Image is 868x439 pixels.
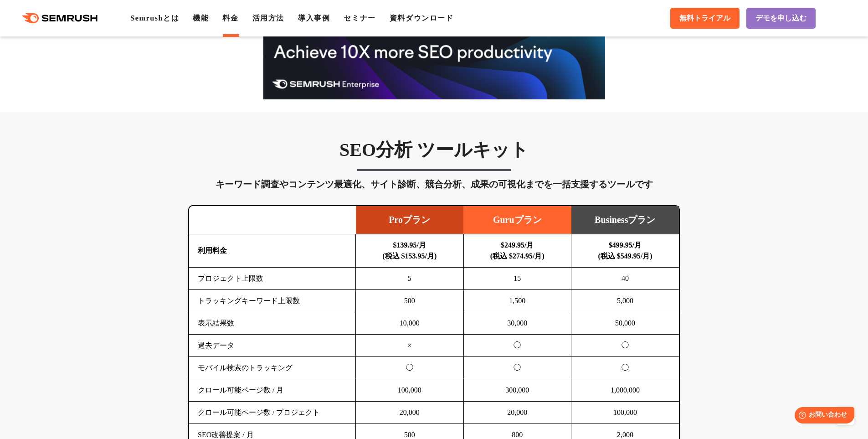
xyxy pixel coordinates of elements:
td: 過去データ [189,335,356,357]
a: 機能 [193,14,209,22]
div: キーワード調査やコンテンツ最適化、サイト診断、競合分析、成果の可視化までを一括支援するツールです [188,177,680,191]
td: ◯ [463,357,571,379]
b: $499.95/月 (税込 $549.95/月) [598,241,652,260]
td: ◯ [571,335,679,357]
a: 活用方法 [252,14,284,22]
a: 導入事例 [298,14,330,22]
td: 20,000 [356,402,464,424]
td: 1,000,000 [571,379,679,402]
td: Guruプラン [463,206,571,234]
td: クロール可能ページ数 / 月 [189,379,356,402]
h3: SEO分析 ツールキット [188,139,680,161]
td: ◯ [463,335,571,357]
td: 1,500 [463,290,571,312]
a: セミナー [344,14,375,22]
a: Semrushとは [130,14,179,22]
td: 100,000 [571,402,679,424]
td: モバイル検索のトラッキング [189,357,356,379]
td: 20,000 [463,402,571,424]
td: 表示結果数 [189,312,356,335]
td: × [356,335,464,357]
span: デモを申し込む [755,14,806,23]
td: 100,000 [356,379,464,402]
b: 利用料金 [198,247,227,254]
b: $249.95/月 (税込 $274.95/月) [490,241,544,260]
td: プロジェクト上限数 [189,268,356,290]
td: ◯ [356,357,464,379]
td: トラッキングキーワード上限数 [189,290,356,312]
td: 40 [571,268,679,290]
td: 30,000 [463,312,571,335]
td: 5,000 [571,290,679,312]
td: Businessプラン [571,206,679,234]
td: 50,000 [571,312,679,335]
a: 無料トライアル [670,8,740,29]
td: 15 [463,268,571,290]
td: Proプラン [356,206,464,234]
td: ◯ [571,357,679,379]
a: 資料ダウンロード [390,14,454,22]
td: 5 [356,268,464,290]
td: 500 [356,290,464,312]
iframe: Help widget launcher [787,403,858,429]
a: 料金 [222,14,238,22]
td: 300,000 [463,379,571,402]
td: 10,000 [356,312,464,335]
span: 無料トライアル [679,14,730,23]
a: デモを申し込む [746,8,816,29]
td: クロール可能ページ数 / プロジェクト [189,402,356,424]
b: $139.95/月 (税込 $153.95/月) [382,241,437,260]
